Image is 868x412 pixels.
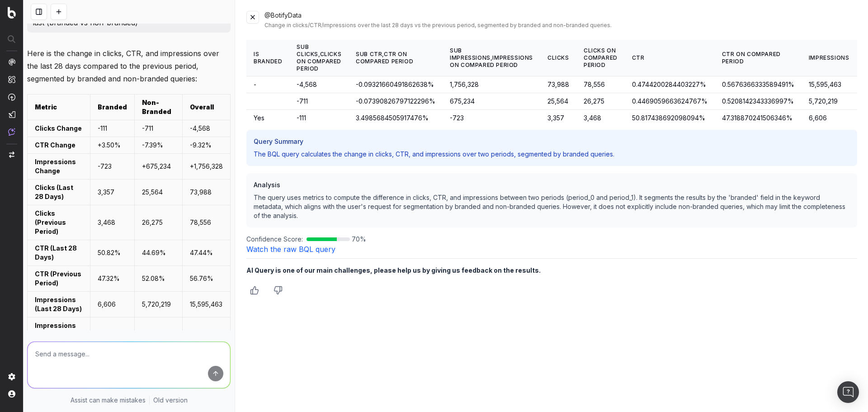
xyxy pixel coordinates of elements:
strong: Non-Branded [142,99,171,115]
td: 5,720,219 [802,93,857,110]
td: 47.318870241506346% [715,110,802,127]
strong: Branded [98,103,127,111]
a: Old version [153,396,188,405]
td: -711 [135,120,183,137]
td: -9.32% [183,137,231,154]
td: 73,988 [540,76,576,93]
td: -0.09321660491862638% [349,76,443,93]
td: 25,564 [540,93,576,110]
td: 3.4985684505917476% [349,110,443,127]
td: 44.69% [135,240,183,266]
td: 3,468 [576,110,625,127]
td: -723 [443,110,540,127]
img: Botify logo [8,7,16,19]
td: 0.4469059663624767% [625,93,715,110]
td: 26,275 [576,93,625,110]
div: @BotifyData [264,11,857,29]
td: 1,756,328 [443,76,540,93]
strong: Clicks (Previous Period) [35,209,67,235]
strong: Clicks (Last 28 Days) [35,184,75,200]
img: Analytics [8,58,15,66]
td: 52.08% [135,266,183,292]
img: Intelligence [8,76,15,83]
strong: Overall [190,103,214,111]
img: Setting [8,373,15,380]
img: Switch project [9,152,14,158]
span: Confidence Score: [246,235,303,244]
span: Clicks [547,54,569,61]
th: sub Impressions,Impressions On Compared Period [443,40,540,76]
img: Assist [8,128,15,136]
button: Thumbs up [246,282,263,298]
span: CTR [632,54,645,61]
td: 3,357 [90,180,135,205]
a: Watch the raw BQL query [246,245,335,254]
p: Assist can make mistakes [71,396,146,405]
td: 47.44% [183,240,231,266]
strong: CTR (Previous Period) [35,270,83,287]
span: Is Branded [254,51,282,65]
td: -4,568 [289,76,349,93]
td: -111 [90,120,135,137]
td: 73,988 [183,180,231,205]
td: 5,044,985 [135,317,183,352]
span: Impressions [809,54,849,61]
td: 5,720,219 [135,292,183,317]
td: 78,556 [183,205,231,240]
td: -4,568 [183,120,231,137]
th: sub CTR,CTR On Compared Period [349,40,443,76]
strong: CTR Change [35,141,75,149]
div: Open Intercom Messenger [837,381,859,403]
img: Activation [8,93,15,101]
td: 7,329 [90,317,135,352]
span: Clicks On Compared Period [584,47,618,68]
td: 6,606 [90,292,135,317]
td: 47.32% [90,266,135,292]
td: 0.5676366333589491% [715,76,802,93]
td: -711 [289,93,349,110]
td: 15,595,463 [802,76,857,93]
img: My account [8,390,15,398]
td: 50.817438692098094% [625,110,715,127]
td: -7.39% [135,137,183,154]
td: -0.07390826797122296% [349,93,443,110]
td: 0.4744200284403227% [625,76,715,93]
div: Change in clicks/CTR/impressions over the last 28 days vs the previous period, segmented by brand... [264,22,857,29]
td: 3,468 [90,205,135,240]
td: 3,357 [540,110,576,127]
td: 50.82% [90,240,135,266]
strong: Metric [35,103,57,111]
strong: CTR (Last 28 Days) [35,244,78,261]
th: sub Clicks,Clicks On Compared Period [289,40,349,76]
img: Studio [8,111,15,118]
td: 13,839,135 [183,317,231,352]
td: -111 [289,110,349,127]
td: 0.5208142343336997% [715,93,802,110]
td: 25,564 [135,180,183,205]
td: 15,595,463 [183,292,231,317]
td: +3.50% [90,137,135,154]
td: Yes [246,110,289,127]
td: 6,606 [802,110,857,127]
p: The query uses metrics to compute the difference in clicks, CTR, and impressions between two peri... [254,193,850,220]
h3: Query Summary [254,137,850,146]
td: 78,556 [576,76,625,93]
button: Thumbs down [270,282,286,298]
td: 26,275 [135,205,183,240]
td: -723 [90,154,135,180]
span: CTR On Compared Period [722,51,781,65]
td: +1,756,328 [183,154,231,180]
strong: Impressions Change [35,158,77,175]
td: 56.76% [183,266,231,292]
b: AI Query is one of our main challenges, please help us by giving us feedback on the results. [246,266,541,274]
p: Here is the change in clicks, CTR, and impressions over the last 28 days compared to the previous... [27,47,231,85]
h3: Analysis [254,180,850,189]
p: The BQL query calculates the change in clicks, CTR, and impressions over two periods, segmented b... [254,150,850,159]
td: 675,234 [443,93,540,110]
strong: Clicks Change [35,124,82,132]
strong: Impressions (Previous Period) [35,322,77,347]
span: 70 % [352,235,366,244]
td: +675,234 [135,154,183,180]
td: - [246,76,289,93]
strong: Impressions (Last 28 Days) [35,296,82,313]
